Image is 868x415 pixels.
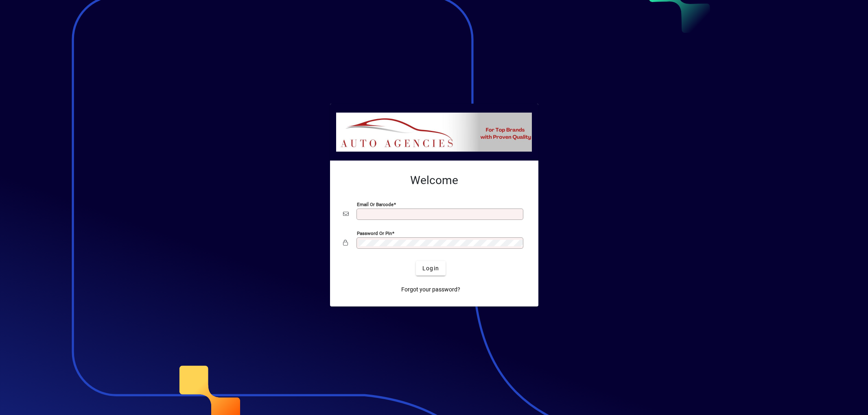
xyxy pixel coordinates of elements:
mat-label: Email or Barcode [357,202,394,207]
h2: Welcome [343,174,525,187]
a: Forgot your password? [398,282,464,297]
span: Forgot your password? [401,285,460,294]
mat-label: Password or Pin [357,230,392,236]
button: Login [416,261,446,276]
span: Login [422,264,439,273]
